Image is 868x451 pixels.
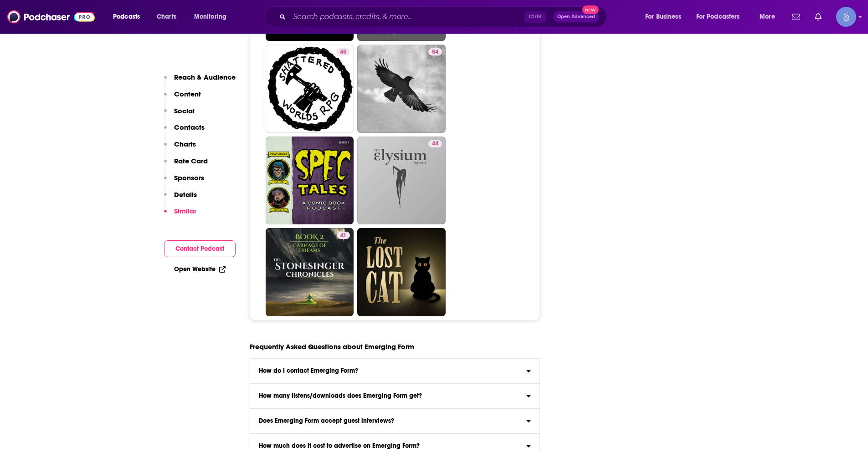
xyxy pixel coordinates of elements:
p: Sponsors [174,173,204,182]
a: 54 [357,45,446,133]
button: Open AdvancedNew [553,11,599,22]
a: 44 [428,140,442,147]
span: 41 [340,231,346,240]
a: 54 [428,48,442,56]
button: open menu [690,10,753,24]
span: 45 [340,48,346,57]
a: Show notifications dropdown [811,9,825,25]
button: Similar [164,207,196,223]
span: More [760,10,775,23]
span: Podcasts [113,10,140,23]
button: Rate Card [164,157,208,173]
button: open menu [753,10,786,24]
h3: How many listens/downloads does Emerging Form get? [259,393,422,399]
span: 44 [432,139,438,148]
p: Rate Card [174,157,208,165]
p: Content [174,90,201,98]
button: open menu [639,10,693,24]
a: 41 [266,228,354,316]
p: Social [174,106,195,115]
span: 54 [432,48,438,57]
span: For Podcasters [696,10,740,23]
button: open menu [188,10,238,24]
h3: Does Emerging Form accept guest interviews? [259,418,394,424]
p: Similar [174,207,196,215]
span: Logged in as Spiral5-G1 [836,7,856,27]
button: Charts [164,140,196,157]
a: Show notifications dropdown [788,9,804,25]
button: Contact Podcast [164,240,236,257]
button: Details [164,190,197,207]
p: Reach & Audience [174,73,236,81]
span: Monitoring [194,10,226,23]
h3: Frequently Asked Questions about Emerging Form [250,342,414,351]
a: 45 [266,45,354,133]
input: Search podcasts, credits, & more... [289,10,524,24]
button: Contacts [164,123,205,140]
span: New [582,5,599,14]
span: Ctrl K [524,11,546,23]
a: 41 [337,232,350,239]
button: Content [164,90,201,106]
button: Social [164,106,195,123]
a: Charts [151,10,182,24]
span: For Business [645,10,681,23]
a: 45 [336,48,350,56]
p: Details [174,190,197,199]
span: Open Advanced [557,15,595,19]
p: Charts [174,140,196,148]
a: Open Website [174,265,226,273]
a: 44 [357,137,446,225]
h3: How do I contact Emerging Form? [259,368,358,374]
button: open menu [107,10,152,24]
div: Search podcasts, credits, & more... [273,6,616,27]
h3: How much does it cost to advertise on Emerging Form? [259,443,420,449]
img: Podchaser - Follow, Share and Rate Podcasts [7,8,95,25]
button: Show profile menu [836,7,856,27]
span: Charts [157,10,176,23]
img: User Profile [836,7,856,27]
button: Reach & Audience [164,73,236,90]
button: Sponsors [164,173,204,190]
p: Contacts [174,123,205,132]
